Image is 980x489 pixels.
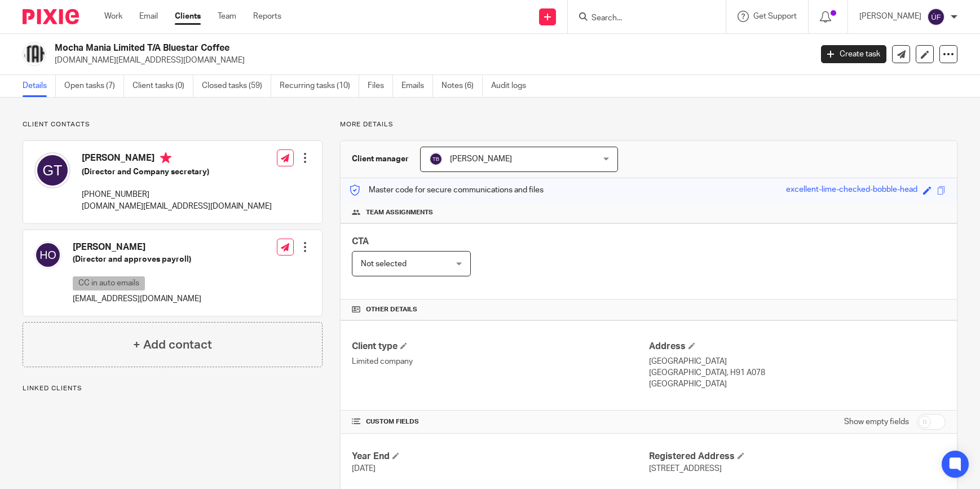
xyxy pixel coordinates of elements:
h3: Client manager [352,153,409,165]
a: Audit logs [491,75,535,97]
a: Clients [175,11,201,22]
p: [GEOGRAPHIC_DATA] [649,378,946,390]
span: Get Support [753,12,797,20]
h4: CUSTOM FIELDS [352,417,648,426]
a: Open tasks (7) [64,75,124,97]
img: svg%3E [927,8,945,26]
img: Pixie [23,9,79,24]
a: Client tasks (0) [133,75,193,97]
a: Recurring tasks (10) [280,75,359,97]
span: CTA [352,237,369,246]
img: svg%3E [429,152,443,166]
h4: [PERSON_NAME] [82,152,272,166]
span: [STREET_ADDRESS] [649,465,722,473]
h5: (Director and Company secretary) [82,166,272,178]
img: svg%3E [34,152,70,188]
a: Closed tasks (59) [202,75,271,97]
h4: Address [649,341,946,353]
p: Linked clients [23,384,323,393]
h5: (Director and approves payroll) [73,254,201,265]
p: CC in auto emails [73,276,145,290]
h4: [PERSON_NAME] [73,241,201,253]
a: Notes (6) [442,75,483,97]
p: [PHONE_NUMBER] [82,189,272,200]
a: Create task [821,45,886,63]
h4: Registered Address [649,451,946,462]
p: [PERSON_NAME] [859,11,921,22]
label: Show empty fields [844,416,909,428]
p: Master code for secure communications and files [349,184,544,196]
input: Search [590,14,692,24]
p: [EMAIL_ADDRESS][DOMAIN_NAME] [73,293,201,305]
span: Not selected [361,260,407,268]
p: [GEOGRAPHIC_DATA], H91 A078 [649,367,946,378]
i: Primary [160,152,171,164]
a: Emails [401,75,433,97]
p: [GEOGRAPHIC_DATA] [649,356,946,367]
a: Files [368,75,393,97]
p: Limited company [352,356,648,367]
a: Details [23,75,56,97]
span: [PERSON_NAME] [450,155,512,163]
h2: Mocha Mania Limited T/A Bluestar Coffee [55,42,654,54]
div: excellent-lime-checked-bobble-head [786,184,917,197]
h4: + Add contact [133,336,212,354]
a: Team [218,11,236,22]
img: svg%3E [34,241,61,268]
p: More details [340,120,957,129]
a: Reports [253,11,281,22]
span: Team assignments [366,208,433,217]
a: Work [104,11,122,22]
a: Email [139,11,158,22]
h4: Client type [352,341,648,353]
h4: Year End [352,451,648,462]
p: [DOMAIN_NAME][EMAIL_ADDRESS][DOMAIN_NAME] [55,55,804,66]
span: Other details [366,305,417,314]
p: Client contacts [23,120,323,129]
p: [DOMAIN_NAME][EMAIL_ADDRESS][DOMAIN_NAME] [82,201,272,212]
span: [DATE] [352,465,376,473]
img: LogoTop.gif [23,42,46,66]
